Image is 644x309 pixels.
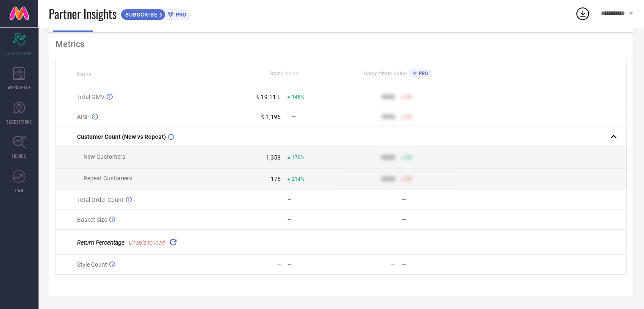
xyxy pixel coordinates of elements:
a: SUBSCRIBEPRO [121,7,191,20]
div: ₹ 1,196 [261,113,281,120]
span: 50 [406,154,412,160]
span: PRO [417,71,428,76]
span: Unable to load [129,239,165,246]
span: 170% [292,154,304,160]
div: 9999 [381,113,395,120]
div: — [276,261,281,268]
span: 214% [292,176,304,182]
div: 9999 [381,176,395,182]
span: 148% [292,94,304,100]
span: Name [77,71,91,77]
span: Basket Size [77,216,107,223]
div: — [276,216,281,223]
span: — [292,114,296,120]
div: 176 [271,176,281,182]
div: — [402,262,455,268]
span: FWD [15,187,23,193]
div: 9999 [381,154,395,161]
div: — [402,217,455,223]
span: Total GMV [77,94,105,100]
div: 1,358 [266,154,281,161]
span: AISP [77,113,90,120]
div: — [391,261,395,268]
span: TRENDS [12,153,26,159]
span: SUBSCRIBE [121,11,160,18]
div: — [276,196,281,203]
div: 9999 [381,94,395,100]
span: PRO [174,11,186,18]
div: — [391,196,395,203]
div: Metrics [55,39,627,49]
div: — [287,262,340,268]
span: 50 [406,114,412,120]
span: Repeat Customers [83,175,132,182]
span: Style Count [77,261,107,268]
div: ₹ 19.11 L [256,94,281,100]
div: — [402,197,455,203]
div: Open download list [575,6,590,21]
div: — [287,197,340,203]
span: Brand Value [270,71,298,77]
div: — [391,216,395,223]
span: Competitors Value [364,71,406,77]
span: Customer Count (New vs Repeat) [77,133,166,140]
div: — [287,217,340,223]
span: Partner Insights [49,5,116,22]
span: SCORECARDS [7,50,32,56]
div: Reload "Return Percentage " [167,236,179,248]
span: WORKSPACE [8,84,31,91]
span: Return Percentage [77,239,124,246]
span: 50 [406,94,412,100]
span: Total Order Count [77,196,124,203]
span: New Customers [83,153,125,160]
span: 50 [406,176,412,182]
span: SUGGESTIONS [6,119,32,125]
